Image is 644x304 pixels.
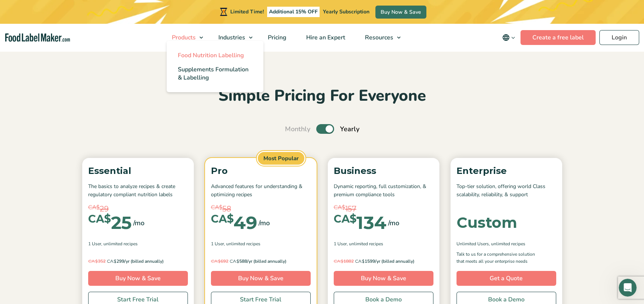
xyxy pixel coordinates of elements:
[222,203,231,214] span: 58
[334,182,433,199] p: Dynamic reporting, full customization, & premium compliance tools
[388,218,399,228] span: /mo
[88,214,132,232] div: 25
[334,240,347,247] span: 1 User
[345,203,356,214] span: 157
[211,214,234,224] span: CA$
[35,243,41,249] button: Upload attachment
[23,243,29,249] button: Gif picker
[347,240,383,247] span: , Unlimited Recipes
[88,203,100,212] span: CA$
[5,3,19,17] button: go back
[21,4,33,16] img: Profile image for Reem
[456,215,517,230] div: Custom
[334,258,354,264] del: 1882
[116,3,131,17] button: Home
[42,4,54,16] img: Profile image for Rachelle
[211,182,311,199] p: Advanced features for understanding & optimizing recipes
[88,258,98,264] span: CA$
[304,33,346,42] span: Hire an Expert
[88,240,101,247] span: 1 User
[285,124,310,134] span: Monthly
[211,214,257,232] div: 49
[128,240,140,252] button: Send a message…
[316,124,334,134] label: Toggle
[12,243,17,249] button: Emoji picker
[340,124,359,134] span: Yearly
[167,48,263,62] a: Food Nutrition Labelling
[456,240,489,247] span: Unlimited Users
[297,24,353,51] a: Hire an Expert
[211,258,228,264] del: 692
[456,164,556,178] p: Enterprise
[230,8,264,15] span: Limited Time!
[375,6,426,19] a: Buy Now & Save
[334,214,356,224] span: CA$
[267,7,320,17] span: Additional 15% OFF
[323,8,369,15] span: Yearly Subscription
[599,30,639,45] a: Login
[131,3,144,16] div: Close
[209,24,256,51] a: Industries
[266,33,287,42] span: Pricing
[100,203,109,214] span: 29
[520,30,596,45] a: Create a free label
[216,33,246,42] span: Industries
[355,24,404,51] a: Resources
[170,33,196,42] span: Products
[224,240,260,247] span: , Unlimited Recipes
[456,251,542,265] p: Talk to us for a comprehensive solution that meets all your enterprise needs
[489,240,525,247] span: , Unlimited Recipes
[79,86,566,106] h2: Simple Pricing For Everyone
[88,164,188,178] p: Essential
[257,151,305,166] span: Most Popular
[101,240,138,247] span: , Unlimited Recipes
[230,258,239,264] span: CA$
[211,203,222,212] span: CA$
[259,218,270,228] span: /mo
[334,258,343,264] span: CA$
[88,258,106,264] del: 352
[167,62,263,85] a: Supplements Formulation & Labelling
[211,258,311,265] p: 588/yr (billed annually)
[334,203,345,212] span: CA$
[211,164,311,178] p: Pro
[133,218,144,228] span: /mo
[334,164,433,178] p: Business
[162,24,207,51] a: Products
[363,33,394,42] span: Resources
[178,65,249,82] span: Supplements Formulation & Labelling
[258,24,295,51] a: Pricing
[57,4,116,16] h1: Food Label Maker, Inc.
[32,4,44,16] img: Profile image for Aya
[334,214,387,232] div: 134
[88,271,188,286] a: Buy Now & Save
[456,182,556,199] p: Top-tier solution, offering world Class scalability, reliability, & support
[619,279,637,297] iframe: Intercom live chat
[178,51,244,59] span: Food Nutrition Labelling
[211,258,221,264] span: CA$
[6,228,142,240] textarea: Message…
[107,258,116,264] span: CA$
[211,271,311,286] a: Buy Now & Save
[88,214,111,224] span: CA$
[88,182,188,199] p: The basics to analyze recipes & create regulatory compliant nutrition labels
[334,258,433,265] p: 1599/yr (billed annually)
[355,258,365,264] span: CA$
[456,271,556,286] a: Get a Quote
[88,258,188,265] p: 299/yr (billed annually)
[211,240,224,247] span: 1 User
[334,271,433,286] a: Buy Now & Save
